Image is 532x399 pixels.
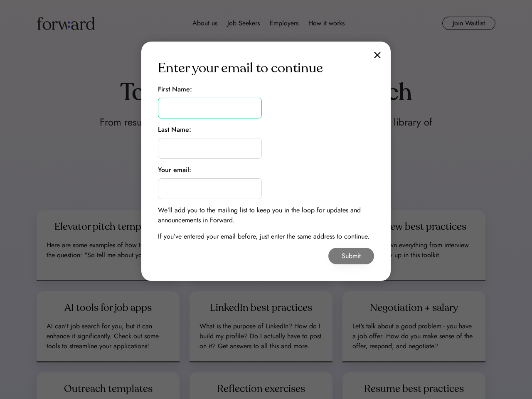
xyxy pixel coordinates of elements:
[374,52,381,59] img: close.svg
[158,84,192,94] div: First Name:
[158,58,323,78] div: Enter your email to continue
[158,125,191,135] div: Last Name:
[158,165,191,175] div: Your email:
[158,205,374,225] div: We’ll add you to the mailing list to keep you in the loop for updates and announcements in Forward.
[328,248,374,264] button: Submit
[158,232,369,241] div: If you’ve entered your email before, just enter the same address to continue.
